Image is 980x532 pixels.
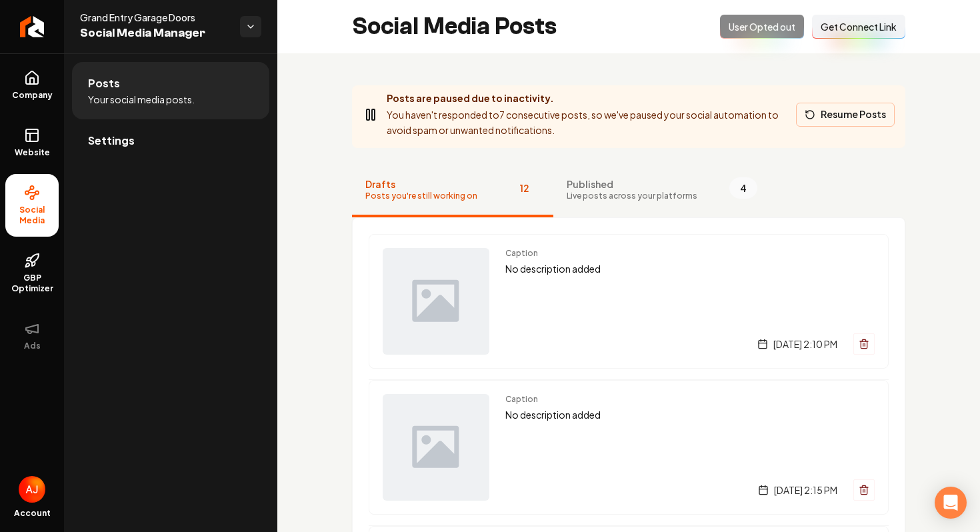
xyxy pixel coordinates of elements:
[5,59,59,111] a: Company
[387,107,785,138] p: You haven't responded to 7 consecutive posts, so we've paused your social automation to avoid spa...
[567,191,697,201] span: Live posts across your platforms
[5,205,59,226] span: Social Media
[352,164,553,217] button: DraftsPosts you're still working on12
[505,394,875,405] span: Caption
[88,133,135,149] span: Settings
[72,119,269,162] a: Settings
[773,337,837,351] span: [DATE] 2:10 PM
[383,248,489,355] img: Post preview
[19,341,46,351] span: Ads
[14,508,51,519] span: Account
[505,407,875,423] p: No description added
[774,483,837,497] span: [DATE] 2:15 PM
[9,147,55,158] span: Website
[369,379,889,515] a: Post previewCaptionNo description added[DATE] 2:15 PM
[505,261,875,277] p: No description added
[365,191,477,201] span: Posts you're still working on
[369,234,889,369] a: Post previewCaptionNo description added[DATE] 2:10 PM
[19,476,45,503] img: Austin Jellison
[352,164,905,217] nav: Tabs
[935,487,967,519] div: Open Intercom Messenger
[88,93,195,106] span: Your social media posts.
[5,117,59,169] a: Website
[5,310,59,362] button: Ads
[387,92,554,104] strong: Posts are paused due to inactivity.
[567,177,697,191] span: Published
[553,164,771,217] button: PublishedLive posts across your platforms4
[505,248,875,259] span: Caption
[5,273,59,294] span: GBP Optimizer
[729,177,757,199] span: 4
[365,177,477,191] span: Drafts
[383,394,489,501] img: Post preview
[812,15,905,39] button: Get Connect Link
[7,90,58,101] span: Company
[509,177,540,199] span: 12
[20,16,45,37] img: Rebolt Logo
[352,13,557,40] h2: Social Media Posts
[80,11,229,24] span: Grand Entry Garage Doors
[821,20,897,33] span: Get Connect Link
[88,75,120,91] span: Posts
[80,24,229,43] span: Social Media Manager
[796,103,895,127] button: Resume Posts
[5,242,59,305] a: GBP Optimizer
[19,476,45,503] button: Open user button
